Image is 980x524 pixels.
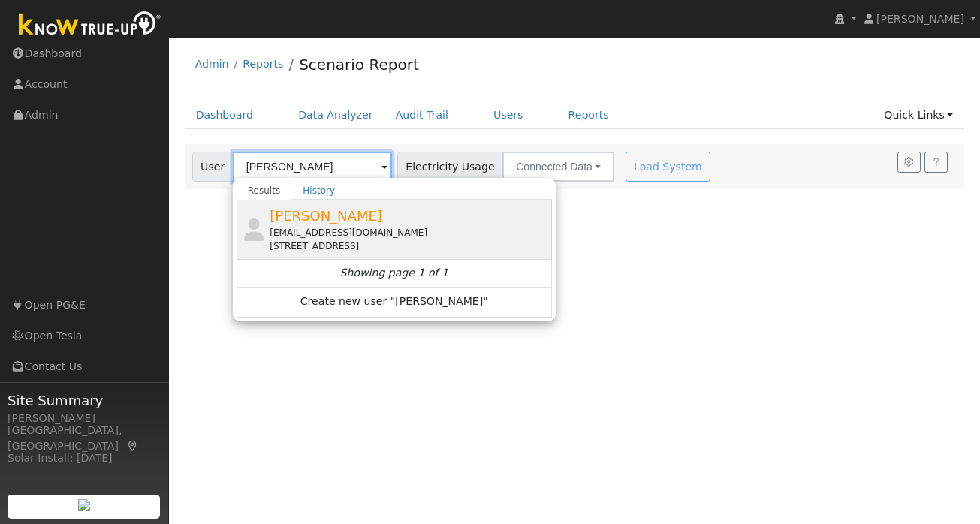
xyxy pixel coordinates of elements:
div: Solar Install: [DATE] [8,450,161,466]
span: Electricity Usage [397,152,503,182]
div: [EMAIL_ADDRESS][DOMAIN_NAME] [270,226,548,239]
a: Quick Links [873,101,964,129]
span: [PERSON_NAME] [270,208,382,224]
img: Know True-Up [11,8,169,42]
span: User [192,152,234,182]
button: Connected Data [502,152,614,182]
button: Settings [897,152,921,173]
a: Dashboard [185,101,265,129]
img: retrieve [78,499,90,511]
span: Site Summary [8,390,161,411]
a: History [291,182,346,200]
a: Reports [243,58,283,70]
a: Help Link [924,152,948,173]
a: Audit Trail [384,101,460,129]
div: [PERSON_NAME] [8,411,161,426]
div: [GEOGRAPHIC_DATA], [GEOGRAPHIC_DATA] [8,423,161,454]
a: Map [126,440,140,452]
a: Users [482,101,535,129]
div: [STREET_ADDRESS] [270,239,548,253]
span: Create new user "[PERSON_NAME]" [300,294,488,311]
span: [PERSON_NAME] [876,13,964,25]
a: Reports [557,101,620,129]
i: Showing page 1 of 1 [340,265,448,281]
a: Data Analyzer [287,101,384,129]
input: Select a User [233,152,392,182]
a: Results [237,182,292,200]
a: Scenario Report [299,56,419,74]
a: Admin [195,58,229,70]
